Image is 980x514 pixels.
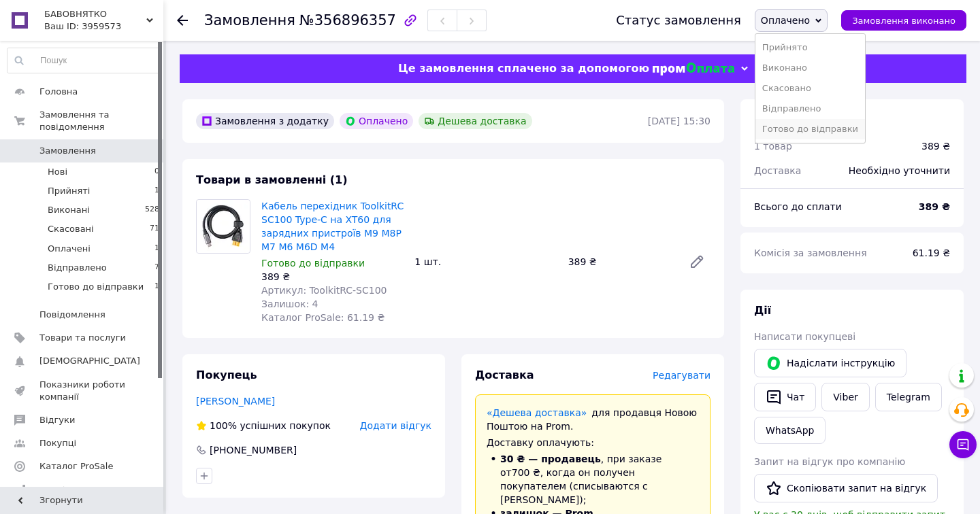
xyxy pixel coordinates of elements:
[7,48,160,73] input: Пошук
[196,396,275,407] a: [PERSON_NAME]
[653,370,710,381] span: Редагувати
[154,166,159,178] span: 0
[754,417,826,444] a: WhatsApp
[487,406,699,433] div: для продавця Новою Поштою на Prom.
[755,78,865,99] li: Скасовано
[299,12,396,29] span: №356896357
[761,15,810,26] span: Оплачено
[409,252,562,271] div: 1 шт.
[154,262,159,274] span: 7
[360,420,431,431] span: Додати відгук
[39,379,126,403] span: Показники роботи компанії
[919,201,950,212] b: 389 ₴
[208,443,298,457] div: [PHONE_NUMBER]
[48,281,144,293] span: Готово до відправки
[48,223,94,235] span: Скасовані
[39,484,86,496] span: Аналітика
[913,247,950,258] span: 61.19 ₴
[177,14,188,27] div: Повернутися назад
[145,204,159,216] span: 528
[487,407,587,418] a: «Дешева доставка»
[197,200,250,253] img: Кабель перехідник ToolkitRC SC100 Type-C на XT60 для зарядних пристроїв M9 M8P M7 M6 M6D M4
[210,420,237,431] span: 100%
[398,62,649,75] span: Це замовлення сплачено за допомогою
[754,456,905,467] span: Запит на відгук про компанію
[563,252,678,271] div: 389 ₴
[39,414,75,426] span: Відгуки
[39,460,113,473] span: Каталог ProSale
[683,248,710,275] a: Редагувати
[754,201,842,212] span: Всього до сплати
[821,383,869,411] a: Viber
[196,173,348,186] span: Товари в замовленні (1)
[39,145,96,157] span: Замовлення
[48,185,90,197] span: Прийняті
[500,453,601,464] span: 30 ₴ — продавець
[48,243,91,255] span: Оплачені
[44,8,146,20] span: БАВОВНЯТКО
[754,304,771,317] span: Дії
[949,431,977,458] button: Чат з покупцем
[754,247,867,258] span: Комісія за замовлення
[340,113,413,129] div: Оплачено
[754,331,855,342] span: Написати покупцеві
[44,20,163,33] div: Ваш ID: 3959573
[616,14,741,27] div: Статус замовлення
[39,437,76,449] span: Покупці
[754,141,792,152] span: 1 товар
[204,12,295,29] span: Замовлення
[39,86,78,98] span: Головна
[653,63,734,75] img: evopay logo
[755,99,865,119] li: Відправлено
[150,223,159,235] span: 71
[48,262,107,274] span: Відправлено
[261,312,385,323] span: Каталог ProSale: 61.19 ₴
[419,113,532,129] div: Дешева доставка
[754,474,938,502] button: Скопіювати запит на відгук
[754,383,816,411] button: Чат
[39,109,163,133] span: Замовлення та повідомлення
[755,58,865,78] li: Виконано
[196,369,257,381] span: Покупець
[754,349,906,377] button: Надіслати інструкцію
[261,201,404,252] a: Кабель перехідник ToolkitRC SC100 Type-C на XT60 для зарядних пристроїв M9 M8P M7 M6 M6D M4
[261,258,365,269] span: Готово до відправки
[754,165,801,176] span: Доставка
[48,166,67,178] span: Нові
[39,332,126,344] span: Товари та послуги
[648,116,710,126] time: [DATE] 15:30
[196,113,334,129] div: Замовлення з додатку
[39,355,140,367] span: [DEMOGRAPHIC_DATA]
[154,185,159,197] span: 1
[154,281,159,293] span: 1
[196,419,331,432] div: успішних покупок
[261,298,318,309] span: Залишок: 4
[261,270,404,284] div: 389 ₴
[840,156,958,186] div: Необхідно уточнити
[852,16,955,26] span: Замовлення виконано
[475,369,534,381] span: Доставка
[154,243,159,255] span: 1
[755,37,865,58] li: Прийнято
[487,452,699,507] li: , при заказе от 700 ₴ , когда он получен покупателем (списываются с [PERSON_NAME]);
[875,383,942,411] a: Telegram
[261,285,387,296] span: Артикул: ToolkitRC-SC100
[841,10,966,31] button: Замовлення виконано
[755,119,865,139] li: Готово до відправки
[48,204,90,216] span: Виконані
[487,436,699,449] div: Доставку оплачують:
[921,139,950,153] div: 389 ₴
[39,309,105,321] span: Повідомлення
